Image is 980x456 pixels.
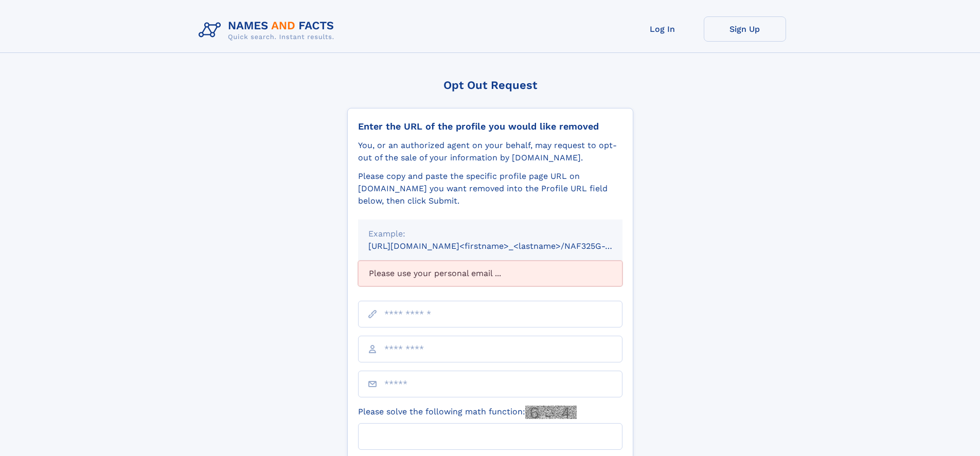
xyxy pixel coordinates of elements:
small: [URL][DOMAIN_NAME]<firstname>_<lastname>/NAF325G-xxxxxxxx [368,241,642,251]
label: Please solve the following math function: [358,406,577,419]
div: Please copy and paste the specific profile page URL on [DOMAIN_NAME] you want removed into the Pr... [358,170,622,207]
div: Please use your personal email ... [358,261,622,286]
a: Log In [621,16,704,42]
div: Opt Out Request [347,79,633,92]
div: Example: [368,228,612,240]
div: You, or an authorized agent on your behalf, may request to opt-out of the sale of your informatio... [358,139,622,164]
img: Logo Names and Facts [194,16,343,44]
a: Sign Up [704,16,786,42]
div: Enter the URL of the profile you would like removed [358,121,622,132]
